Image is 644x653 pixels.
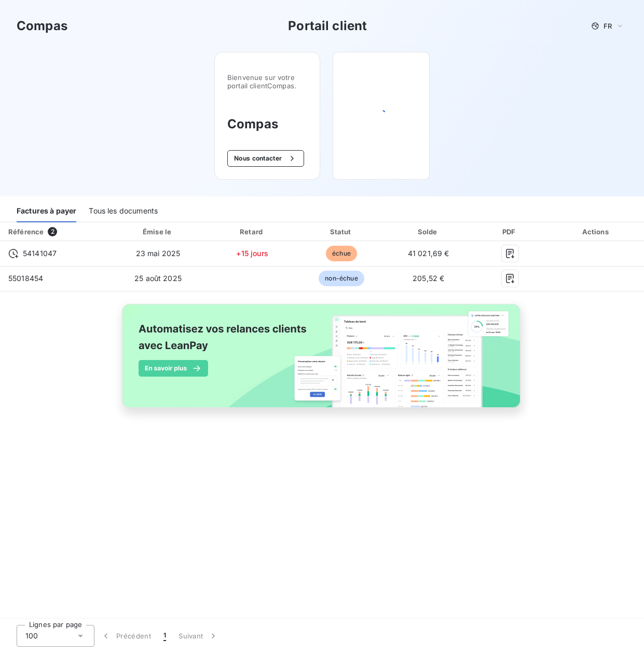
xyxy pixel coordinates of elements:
[94,625,157,647] button: Précédent
[299,226,383,237] div: Statut
[388,226,470,237] div: Solde
[89,201,158,222] div: Tous les documents
[227,73,307,90] span: Bienvenue sur votre portail client Compas .
[227,115,307,134] h3: Compas
[209,226,295,237] div: Retard
[25,631,38,641] span: 100
[48,227,57,236] span: 2
[134,274,182,283] span: 25 août 2025
[227,150,304,167] button: Nous contacter
[473,226,546,237] div: PDF
[8,228,44,236] div: Référence
[408,249,449,258] span: 41 021,69 €
[136,249,181,258] span: 23 mai 2025
[111,226,205,237] div: Émise le
[604,22,612,30] span: FR
[23,248,57,259] span: 54141047
[172,625,225,647] button: Suivant
[17,201,76,222] div: Factures à payer
[157,625,172,647] button: 1
[413,274,444,283] span: 205,52 €
[113,298,532,425] img: banner
[551,226,642,237] div: Actions
[288,17,367,35] h3: Portail client
[236,249,268,258] span: +15 jours
[326,246,357,261] span: échue
[163,631,166,641] span: 1
[319,271,364,286] span: non-échue
[8,274,43,283] span: 55018454
[17,17,67,35] h3: Compas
